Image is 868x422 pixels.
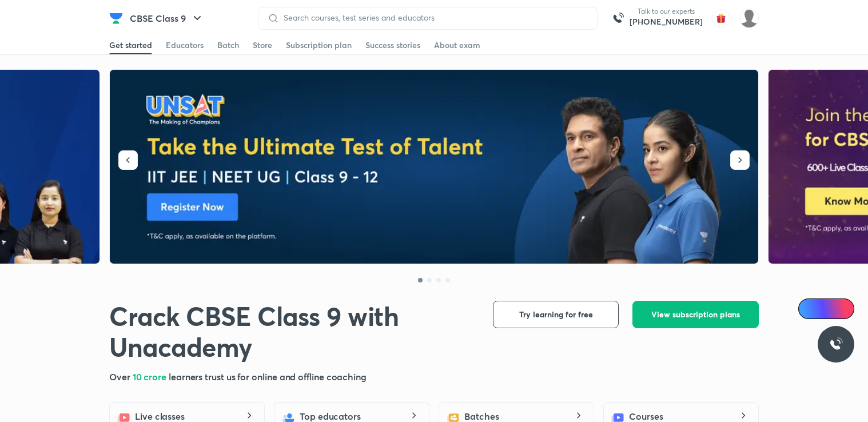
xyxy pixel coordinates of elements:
div: Batch [217,39,239,51]
a: Store [253,36,272,54]
button: Try learning for free [493,301,619,328]
span: Ai Doubts [817,304,847,313]
span: View subscription plans [651,309,740,320]
span: learners trust us for online and offline coaching [169,371,367,383]
img: ttu [829,337,843,351]
span: Over [109,371,133,383]
img: call-us [607,7,630,30]
img: Icon [805,304,814,313]
a: Get started [109,36,152,54]
img: Company Logo [109,11,123,25]
p: Talk to our experts [630,7,703,16]
img: Manan [739,9,759,28]
div: Store [253,39,272,51]
a: Educators [166,36,204,54]
a: Batch [217,36,239,54]
a: [PHONE_NUMBER] [630,16,703,27]
span: Try learning for free [519,309,593,320]
a: Ai Doubts [798,298,854,319]
h1: Crack CBSE Class 9 with Unacademy [109,301,475,363]
div: Success stories [365,39,420,51]
a: About exam [434,36,480,54]
button: View subscription plans [632,301,759,328]
button: CBSE Class 9 [123,7,211,30]
div: Subscription plan [286,39,352,51]
span: 10 crore [133,371,169,383]
input: Search courses, test series and educators [279,13,588,22]
div: Educators [166,39,204,51]
a: Success stories [365,36,420,54]
div: About exam [434,39,480,51]
img: avatar [712,9,730,27]
a: Subscription plan [286,36,352,54]
div: Get started [109,39,152,51]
